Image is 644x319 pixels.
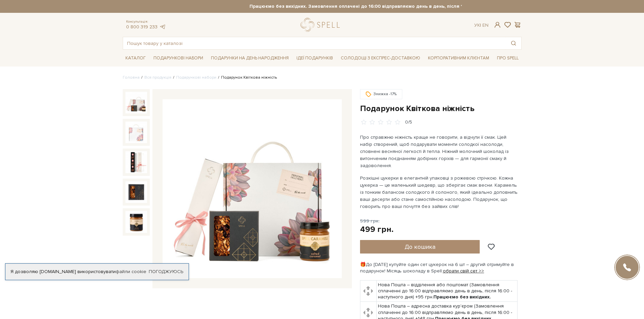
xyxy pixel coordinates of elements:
div: Я дозволяю [DOMAIN_NAME] використовувати [5,269,189,275]
a: Подарункові набори [176,75,216,80]
span: Подарункові набори [151,53,206,63]
a: telegram [159,24,166,30]
a: обрати свій сет >> [443,268,484,274]
p: Про справжню ніжність краще не говорити, а відчути її смак. Цей набір створений, щоб подарувати м... [360,134,519,169]
div: Ук [474,22,488,28]
div: 499 грн. [360,224,393,235]
img: Подарунок Квіткова ніжність [125,211,147,233]
a: Вся продукція [144,75,171,80]
input: Пошук товару у каталозі [123,37,506,49]
span: Ідеї подарунків [294,53,336,63]
li: Подарунок Квіткова ніжність [216,75,277,81]
img: Подарунок Квіткова ніжність [125,92,147,113]
div: 🎁До [DATE] купуйте один сет цукерок на 6 шт – другий отримуйте в подарунок! Місяць шоколаду в Spell: [360,262,522,274]
a: Погоджуюсь [149,269,183,275]
a: 0 800 319 233 [126,24,158,30]
b: Працюємо без вихідних. [433,294,491,300]
span: Про Spell [494,53,521,63]
span: | [480,22,481,28]
a: Солодощі з експрес-доставкою [338,52,423,64]
div: Знижка -17% [360,89,402,99]
span: Консультація: [126,20,166,24]
a: Корпоративним клієнтам [425,52,492,64]
a: logo [301,18,343,32]
img: Подарунок Квіткова ніжність [125,151,147,173]
img: Подарунок Квіткова ніжність [125,122,147,143]
button: Пошук товару у каталозі [506,37,521,49]
td: Нова Пошта – відділення або поштомат (Замовлення сплаченні до 16:00 відправляємо день в день, піс... [377,280,518,302]
span: 599 грн. [360,218,380,224]
span: До кошика [405,243,435,250]
a: En [482,22,488,28]
p: Розкішні цукерки в елегантній упаковці з рожевою стрічкою. Кожна цукерка — це маленький шедевр, щ... [360,175,519,210]
strong: Працюємо без вихідних. Замовлення оплачені до 16:00 відправляємо день в день, після 16:00 - насту... [183,3,581,9]
span: Каталог [123,53,148,63]
img: Подарунок Квіткова ніжність [125,181,147,203]
div: 0/5 [405,119,412,126]
img: Подарунок Квіткова ніжність [163,99,342,278]
a: Головна [123,75,140,80]
button: До кошика [360,240,480,254]
a: файли cookie [116,269,146,274]
h1: Подарунок Квіткова ніжність [360,103,522,114]
span: Подарунки на День народження [208,53,291,63]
